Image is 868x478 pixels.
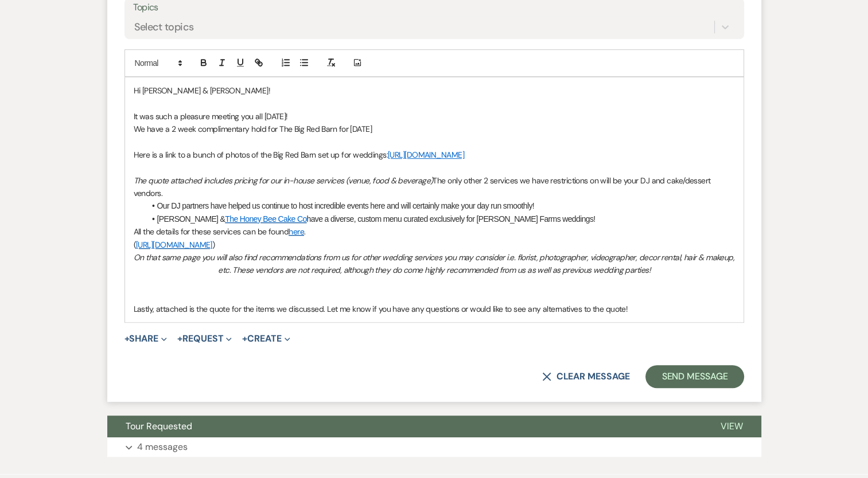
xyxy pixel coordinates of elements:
a: [URL][DOMAIN_NAME] [136,240,212,250]
p: Lastly, attached is the quote for the items we discussed. Let me know if you have any questions o... [134,303,735,315]
li: [PERSON_NAME] & have a diverse, custom menu curated exclusively for [PERSON_NAME] Farms weddings! [145,213,735,225]
li: Our DJ partners have helped us continue to host incredible events here and will certainly make yo... [145,199,735,212]
span: View [721,420,743,432]
button: Send Message [645,365,744,388]
p: ( ) [134,238,735,251]
span: + [242,334,247,343]
a: here [289,226,304,237]
p: The only other 2 services we have restrictions on will be your DJ and cake/dessert vendors. [134,174,735,200]
p: It was such a pleasure meeting you all [DATE]! [134,110,735,123]
p: We have a 2 week complimentary hold for The Big Red Barn for [DATE] [134,123,735,135]
a: The Honey Bee Cake Co [225,214,306,224]
button: Clear message [542,372,629,381]
span: + [124,334,130,343]
span: + [177,334,182,343]
button: Tour Requested [107,416,702,437]
em: The quote attached includes pricing for our in-house services (venue, food & beverage) [134,175,433,186]
a: [URL][DOMAIN_NAME] [388,150,464,160]
button: Create [242,334,290,343]
div: Select topics [134,19,194,34]
p: Here is a link to a bunch of photos of the Big Red Barn set up for weddings: [134,148,735,161]
p: 4 messages [137,440,188,455]
p: Hi [PERSON_NAME] & [PERSON_NAME]! [134,84,735,97]
button: Share [124,334,168,343]
span: Tour Requested [126,420,192,432]
button: View [702,416,761,437]
button: Request [177,334,232,343]
p: All the details for these services can be found . [134,225,735,238]
em: On that same page you will also find recommendations from us for other wedding services you may c... [134,252,736,275]
button: 4 messages [107,437,761,457]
